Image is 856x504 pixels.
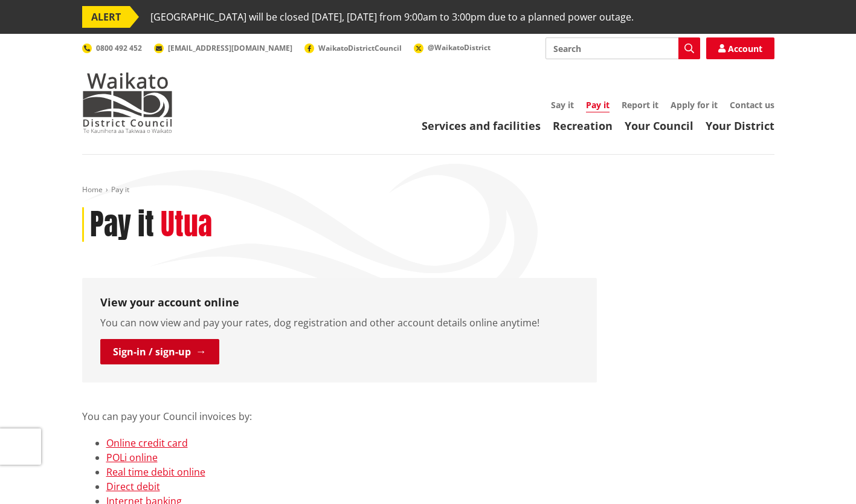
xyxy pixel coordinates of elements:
[90,207,154,242] h1: Pay it
[100,315,579,330] p: You can now view and pay your rates, dog registration and other account details online anytime!
[625,118,693,133] a: Your Council
[730,99,774,111] a: Contact us
[82,43,142,53] a: 0800 492 452
[706,37,774,59] a: Account
[82,185,774,195] nav: breadcrumb
[154,43,292,53] a: [EMAIL_ADDRESS][DOMAIN_NAME]
[318,43,402,53] span: WaikatoDistrictCouncil
[82,395,597,424] p: You can pay your Council invoices by:
[706,118,774,133] a: Your District
[106,436,188,450] a: Online credit card
[82,73,173,133] img: Waikato District Council - Te Kaunihera aa Takiwaa o Waikato
[304,43,402,53] a: WaikatoDistrictCouncil
[82,6,130,28] span: ALERT
[106,480,160,493] a: Direct debit
[161,207,212,242] h2: Utua
[586,99,610,112] a: Pay it
[96,43,142,53] span: 0800 492 452
[150,6,634,28] span: [GEOGRAPHIC_DATA] will be closed [DATE], [DATE] from 9:00am to 3:00pm due to a planned power outage.
[551,99,574,111] a: Say it
[800,453,844,497] iframe: Messenger Launcher
[82,184,103,195] a: Home
[545,37,700,59] input: Search input
[100,339,219,364] a: Sign-in / sign-up
[106,465,205,479] a: Real time debit online
[111,184,129,195] span: Pay it
[414,42,491,53] a: @WaikatoDistrict
[553,118,613,133] a: Recreation
[106,451,158,464] a: POLi online
[428,42,491,53] span: @WaikatoDistrict
[622,99,658,111] a: Report it
[100,296,579,309] h3: View your account online
[671,99,718,111] a: Apply for it
[168,43,292,53] span: [EMAIL_ADDRESS][DOMAIN_NAME]
[422,118,541,133] a: Services and facilities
